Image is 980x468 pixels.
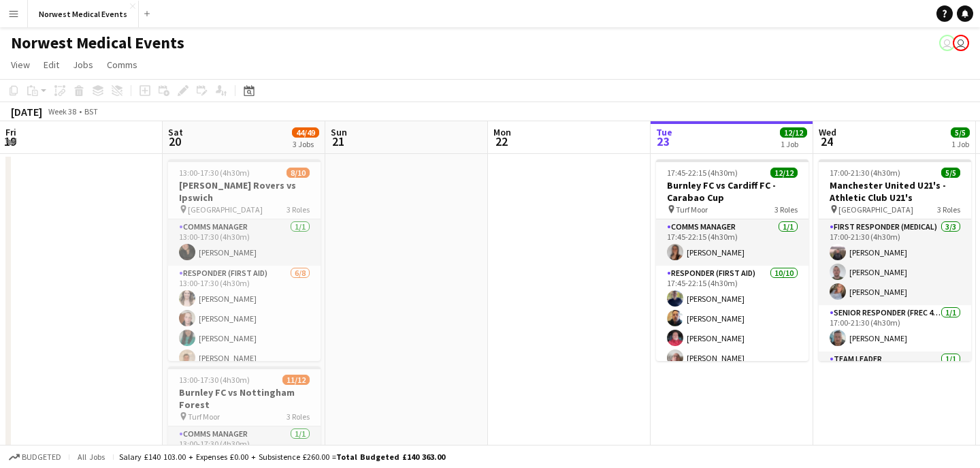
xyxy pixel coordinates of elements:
[838,204,913,215] span: [GEOGRAPHIC_DATA]
[656,179,808,204] h3: Burnley FC vs Cardiff FC - Carabao Cup
[22,452,61,462] span: Budgeted
[667,168,738,178] span: 17:45-22:15 (4h30m)
[493,126,511,138] span: Mon
[676,204,708,215] span: Turf Moor
[819,219,971,305] app-card-role: First Responder (Medical)3/317:00-21:30 (4h30m)[PERSON_NAME][PERSON_NAME][PERSON_NAME]
[953,35,969,51] app-user-avatar: Rory Murphy
[107,59,137,71] span: Comms
[5,56,35,74] a: View
[188,411,220,422] span: Turf Moor
[491,134,511,149] span: 22
[84,106,98,116] div: BST
[168,266,321,450] app-card-role: Responder (First Aid)6/813:00-17:30 (4h30m)[PERSON_NAME][PERSON_NAME][PERSON_NAME][PERSON_NAME]
[5,126,16,138] span: Fri
[168,219,321,266] app-card-role: Comms Manager1/113:00-17:30 (4h30m)[PERSON_NAME]
[67,56,99,74] a: Jobs
[951,139,969,149] div: 1 Job
[44,59,59,71] span: Edit
[168,179,321,204] h3: [PERSON_NAME] Rovers vs Ipswich
[819,179,971,204] h3: Manchester United U21's - Athletic Club U21's
[656,219,808,266] app-card-role: Comms Manager1/117:45-22:15 (4h30m)[PERSON_NAME]
[282,375,310,385] span: 11/12
[73,59,93,71] span: Jobs
[11,59,30,71] span: View
[287,168,310,178] span: 8/10
[11,105,42,119] div: [DATE]
[781,139,806,149] div: 1 Job
[774,204,798,215] span: 3 Roles
[331,126,347,138] span: Sun
[329,134,347,149] span: 21
[188,204,263,215] span: [GEOGRAPHIC_DATA]
[166,134,183,149] span: 20
[3,134,16,149] span: 19
[770,168,798,178] span: 12/12
[179,168,250,178] span: 13:00-17:30 (4h30m)
[168,159,321,361] app-job-card: 13:00-17:30 (4h30m)8/10[PERSON_NAME] Rovers vs Ipswich [GEOGRAPHIC_DATA]3 RolesComms Manager1/113...
[28,1,139,27] button: Norwest Medical Events
[780,127,807,138] span: 12/12
[45,106,79,116] span: Week 38
[119,452,445,462] div: Salary £140 103.00 + Expenses £0.00 + Subsistence £260.00 =
[7,450,63,465] button: Budgeted
[101,56,143,74] a: Comms
[656,126,672,138] span: Tue
[941,168,960,178] span: 5/5
[38,56,65,74] a: Edit
[179,375,250,385] span: 13:00-17:30 (4h30m)
[654,134,672,149] span: 23
[951,127,970,138] span: 5/5
[819,126,836,138] span: Wed
[292,127,319,138] span: 44/49
[656,159,808,361] app-job-card: 17:45-22:15 (4h30m)12/12Burnley FC vs Cardiff FC - Carabao Cup Turf Moor3 RolesComms Manager1/117...
[11,33,184,53] h1: Norwest Medical Events
[336,452,445,462] span: Total Budgeted £140 363.00
[293,139,318,149] div: 3 Jobs
[937,204,960,215] span: 3 Roles
[819,305,971,352] app-card-role: Senior Responder (FREC 4 or Above)1/117:00-21:30 (4h30m)[PERSON_NAME]
[939,35,955,51] app-user-avatar: Rory Murphy
[287,411,310,422] span: 3 Roles
[287,204,310,215] span: 3 Roles
[168,126,183,138] span: Sat
[819,159,971,361] app-job-card: 17:00-21:30 (4h30m)5/5Manchester United U21's - Athletic Club U21's [GEOGRAPHIC_DATA]3 RolesFirst...
[75,452,108,462] span: All jobs
[819,352,971,398] app-card-role: Team Leader1/1
[817,134,836,149] span: 24
[830,168,900,178] span: 17:00-21:30 (4h30m)
[168,386,321,411] h3: Burnley FC vs Nottingham Forest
